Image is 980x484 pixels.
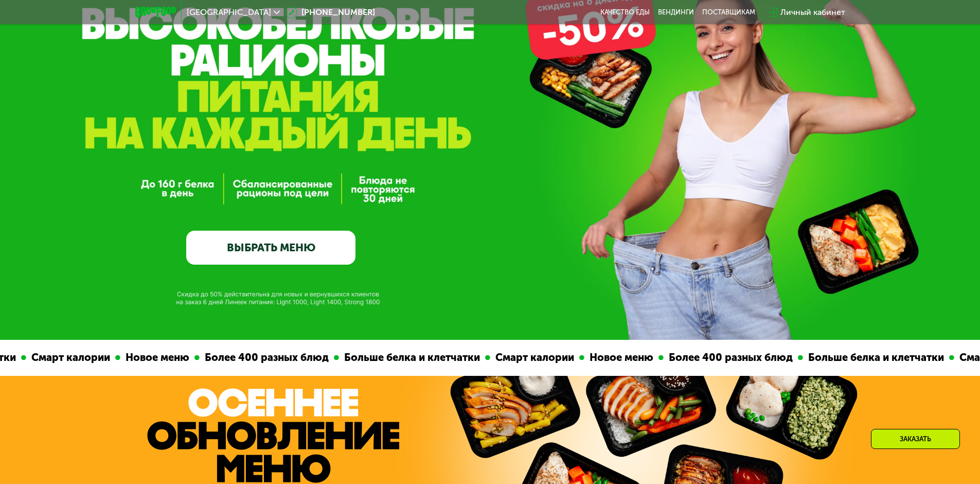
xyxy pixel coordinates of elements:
[187,8,271,16] span: [GEOGRAPHIC_DATA]
[582,350,656,366] div: Новое меню
[337,350,483,366] div: Больше белка и клетчатки
[600,8,650,16] a: Качество еды
[702,8,755,16] div: поставщикам
[780,6,845,19] div: Личный кабинет
[801,350,947,366] div: Больше белка и клетчатки
[285,6,375,19] a: [PHONE_NUMBER]
[24,350,113,366] div: Смарт калории
[658,8,694,16] a: Вендинги
[198,350,332,366] div: Более 400 разных блюд
[118,350,192,366] div: Новое меню
[186,231,355,265] a: ВЫБРАТЬ МЕНЮ
[662,350,796,366] div: Более 400 разных блюд
[488,350,577,366] div: Смарт калории
[871,429,960,449] div: Заказать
